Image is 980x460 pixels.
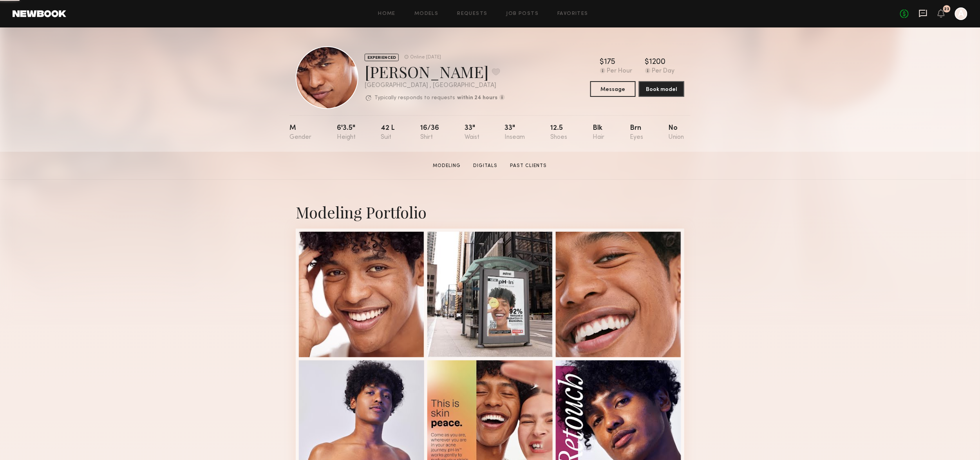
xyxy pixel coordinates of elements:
div: 12.5 [551,125,568,141]
a: A [955,7,967,20]
p: Typically responds to requests [374,95,455,101]
a: Home [378,11,396,16]
div: 6'3.5" [337,125,356,141]
div: Blk [593,125,604,141]
div: 175 [604,58,616,66]
div: Per Hour [607,68,633,75]
div: $ [645,58,649,66]
a: Digitals [470,162,501,169]
div: Per Day [652,68,675,75]
a: Job Posts [506,11,539,16]
a: Models [414,11,438,16]
div: 42 l [381,125,395,141]
div: $ [600,58,604,66]
div: 23 [944,7,949,11]
a: Modeling [430,162,464,169]
button: Message [590,81,636,97]
div: Modeling Portfolio [296,202,684,222]
div: M [289,125,311,141]
a: Past Clients [507,162,550,169]
div: Online [DATE] [410,55,441,60]
div: [GEOGRAPHIC_DATA] , [GEOGRAPHIC_DATA] [365,82,505,89]
div: 16/36 [420,125,439,141]
a: Favorites [557,11,588,16]
div: 1200 [649,58,666,66]
b: within 24 hours [457,95,497,101]
div: Brn [630,125,643,141]
div: [PERSON_NAME] [365,61,505,82]
div: EXPERIENCED [365,54,399,61]
div: 33" [505,125,525,141]
button: Book model [639,81,684,97]
div: No [669,125,684,141]
a: Requests [457,11,488,16]
div: 33" [465,125,479,141]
